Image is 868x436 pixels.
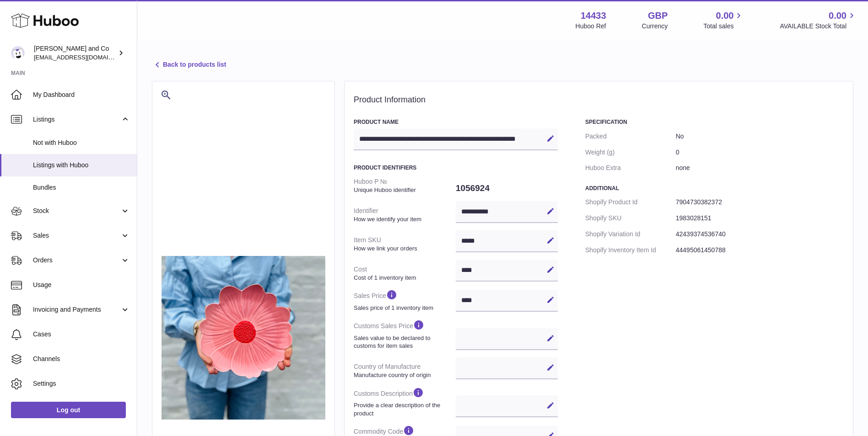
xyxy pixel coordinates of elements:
[576,22,606,31] div: Huboo Ref
[33,355,130,363] span: Channels
[354,304,453,312] strong: Sales price of 1 inventory item
[33,305,120,314] span: Invoicing and Payments
[703,22,744,31] span: Total sales
[354,383,456,421] dt: Customs Description
[585,118,844,126] h3: Specification
[585,242,676,258] dt: Shopify Inventory Item Id
[581,10,606,22] strong: 14433
[11,46,25,60] img: internalAdmin-14433@internal.huboo.com
[676,210,844,226] dd: 1983028151
[703,10,744,31] a: 0.00 Total sales
[354,334,453,350] strong: Sales value to be declared to customs for item sales
[354,164,558,171] h3: Product Identifiers
[676,242,844,258] dd: 44495061450788
[585,226,676,242] dt: Shopify Variation Id
[33,281,130,289] span: Usage
[648,10,668,22] strong: GBP
[33,330,130,339] span: Cases
[33,256,120,265] span: Orders
[11,402,126,418] a: Log out
[642,22,668,31] div: Currency
[34,53,135,61] span: [EMAIL_ADDRESS][DOMAIN_NAME]
[585,210,676,226] dt: Shopify SKU
[33,231,120,240] span: Sales
[354,118,558,126] h3: Product Name
[354,186,453,194] strong: Unique Huboo identifier
[676,160,844,176] dd: none
[456,179,558,198] dd: 1056924
[354,285,456,315] dt: Sales Price
[354,245,453,253] strong: How we link your orders
[354,401,453,417] strong: Provide a clear description of the product
[585,185,844,192] h3: Additional
[354,232,456,256] dt: Item SKU
[33,207,120,215] span: Stock
[676,226,844,242] dd: 42439374536740
[354,359,456,383] dt: Country of Manufacture
[33,379,130,388] span: Settings
[585,160,676,176] dt: Huboo Extra
[33,161,130,170] span: Listings with Huboo
[585,194,676,210] dt: Shopify Product Id
[676,194,844,210] dd: 7904730382372
[354,315,456,353] dt: Customs Sales Price
[585,128,676,144] dt: Packed
[34,44,116,62] div: [PERSON_NAME] and Co
[829,10,846,22] span: 0.00
[152,59,226,70] a: Back to products list
[676,128,844,144] dd: No
[354,215,453,223] strong: How we identify your item
[33,115,120,124] span: Listings
[780,10,857,31] a: 0.00 AVAILABLE Stock Total
[354,274,453,282] strong: Cost of 1 inventory item
[33,90,130,99] span: My Dashboard
[780,22,857,31] span: AVAILABLE Stock Total
[354,261,456,285] dt: Cost
[585,144,676,160] dt: Weight (g)
[33,183,130,192] span: Bundles
[676,144,844,160] dd: 0
[162,256,325,420] img: 5AB879EC-D589-41B7-B54D-214FB3032F4C.jpg
[354,95,844,105] h2: Product Information
[354,174,456,197] dt: Huboo P №
[354,371,453,379] strong: Manufacture country of origin
[354,203,456,227] dt: Identifier
[33,138,130,147] span: Not with Huboo
[716,10,734,22] span: 0.00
